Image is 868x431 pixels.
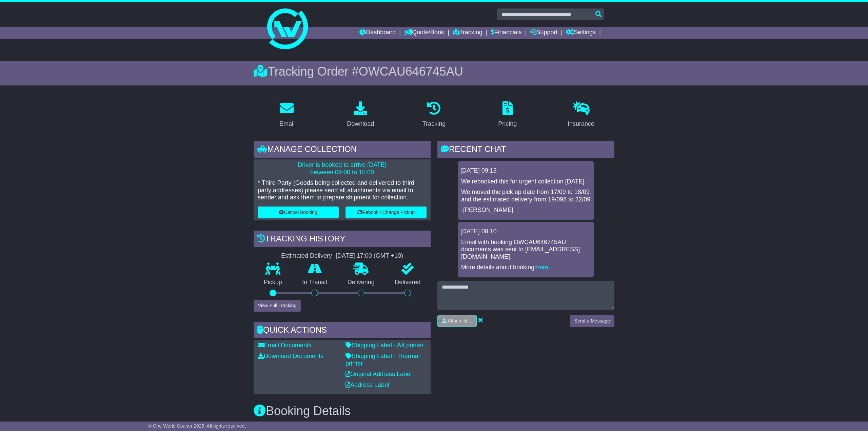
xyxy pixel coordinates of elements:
div: Download [347,119,374,129]
p: Pickup [254,279,292,286]
p: In Transit [292,279,338,286]
p: * Third Party (Goods being collected and delivered to third party addresses) please send all atta... [258,179,427,201]
div: Estimated Delivery - [254,252,431,260]
a: Pricing [494,99,521,131]
p: Email with booking OWCAU646745AU documents was sent to [EMAIL_ADDRESS][DOMAIN_NAME]. [461,239,591,261]
p: We moved the pick up date from 17/09 to 18/09 and the estimated delivery from 19/098 to 22/09 [461,189,591,203]
div: RECENT CHAT [437,141,614,159]
a: Dashboard [359,27,396,39]
button: Send a Message [570,315,614,327]
p: Delivered [385,279,431,286]
div: Tracking history [254,231,431,249]
a: Support [530,27,558,39]
a: here [536,264,548,271]
p: We rebooked this for urgent collection [DATE]. [461,178,591,185]
button: View Full Tracking [254,300,301,312]
a: Download [342,99,378,131]
a: Insurance [563,99,599,131]
div: Quick Actions [254,322,431,340]
div: Tracking [422,119,446,129]
a: Shipping Label - A4 printer [346,342,423,349]
a: Original Address Label [346,371,412,377]
div: [DATE] 17:00 (GMT +10) [336,252,403,260]
a: Email [275,99,299,131]
a: Settings [566,27,596,39]
p: -[PERSON_NAME] [461,207,591,214]
a: Download Documents [258,353,323,359]
div: [DATE] 09:13 [460,167,591,175]
a: Tracking [453,27,482,39]
p: Delivering [337,279,385,286]
p: More details about booking: . [461,264,591,271]
span: OWCAU646745AU [359,64,463,78]
p: Driver is booked to arrive [DATE] between 09:00 to 15:00 [258,161,427,176]
a: Address Label [346,381,389,388]
div: Manage collection [254,141,431,159]
div: Email [279,119,295,129]
button: Cancel Booking [258,207,339,218]
a: Financials [491,27,522,39]
h3: Booking Details [254,404,614,418]
button: Rebook / Change Pickup [346,207,427,218]
a: Email Documents [258,342,312,349]
div: Tracking Order # [254,64,614,79]
div: Pricing [498,119,517,129]
div: [DATE] 08:10 [460,228,591,235]
a: Tracking [418,99,450,131]
span: © One World Courier 2025. All rights reserved. [148,423,246,429]
a: Quote/Book [404,27,444,39]
a: Shipping Label - Thermal printer [346,353,420,367]
div: Insurance [568,119,594,129]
